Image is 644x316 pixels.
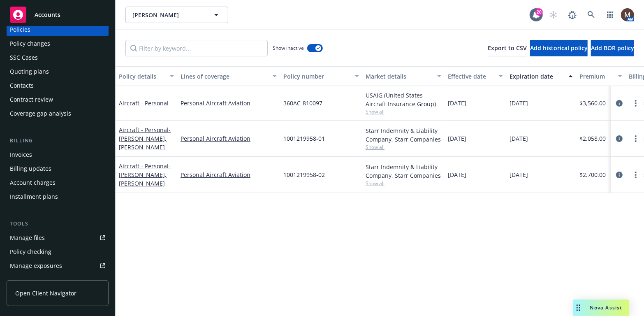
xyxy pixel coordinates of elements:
div: Starr Indemnity & Liability Company, Starr Companies [366,126,441,144]
div: Billing [7,137,109,145]
a: Report a Bug [564,7,581,23]
span: [DATE] [448,170,466,179]
button: Policy number [280,66,362,86]
div: Starr Indemnity & Liability Company, Starr Companies [366,163,441,180]
div: Policy details [119,72,165,81]
div: Policy checking [10,245,51,258]
a: more [631,134,641,144]
span: Open Client Navigator [15,289,76,297]
a: Policies [7,23,109,36]
button: Premium [576,66,625,86]
div: Manage certificates [10,273,64,286]
div: Effective date [448,72,494,81]
span: [DATE] [448,134,466,143]
span: [DATE] [510,99,528,107]
span: Nova Assist [590,304,623,311]
a: Policy checking [7,245,109,258]
a: Installment plans [7,190,109,203]
span: [DATE] [510,134,528,143]
input: Filter by keyword... [125,40,268,56]
a: Account charges [7,176,109,189]
a: circleInformation [614,134,624,144]
div: Tools [7,220,109,228]
div: Manage files [10,231,45,244]
a: circleInformation [614,98,624,108]
div: Policies [10,23,30,36]
a: Manage exposures [7,259,109,272]
div: Policy changes [10,37,50,50]
span: [DATE] [448,99,466,107]
div: Contacts [10,79,34,92]
span: Show inactive [273,44,304,51]
div: Lines of coverage [181,72,268,81]
span: Add BOR policy [591,44,634,52]
button: Effective date [445,66,506,86]
div: Manage exposures [10,259,62,272]
button: [PERSON_NAME] [125,7,228,23]
button: Market details [362,66,445,86]
a: Aircraft - Personal [119,99,169,107]
a: Manage files [7,231,109,244]
span: Export to CSV [488,44,527,52]
a: Accounts [7,3,109,26]
a: more [631,98,641,108]
a: Personal Aircraft Aviation [181,170,277,179]
a: Personal Aircraft Aviation [181,134,277,143]
a: Contacts [7,79,109,92]
div: Market details [366,72,432,81]
div: Coverage gap analysis [10,107,71,120]
div: Policy number [283,72,350,81]
div: Installment plans [10,190,58,203]
span: Accounts [35,12,60,18]
span: $3,560.00 [579,99,606,107]
span: Add historical policy [530,44,588,52]
span: $2,058.00 [579,134,606,143]
a: Personal Aircraft Aviation [181,99,277,107]
button: Expiration date [506,66,576,86]
a: Search [583,7,600,23]
a: Invoices [7,148,109,161]
a: Policy changes [7,37,109,50]
span: [PERSON_NAME] [132,11,204,19]
span: 360AC-810097 [283,99,322,107]
a: circleInformation [614,170,624,180]
span: - [PERSON_NAME], [PERSON_NAME] [119,162,171,187]
button: Export to CSV [488,40,527,56]
button: Add historical policy [530,40,588,56]
img: photo [621,8,634,21]
button: Nova Assist [573,300,629,316]
span: [DATE] [510,170,528,179]
a: Coverage gap analysis [7,107,109,120]
a: Switch app [602,7,619,23]
a: Manage certificates [7,273,109,286]
span: $2,700.00 [579,170,606,179]
div: Billing updates [10,162,51,175]
a: Aircraft - Personal [119,126,171,151]
div: Drag to move [573,300,584,316]
div: Invoices [10,148,32,161]
div: Contract review [10,93,53,106]
div: Account charges [10,176,56,189]
span: Show all [366,144,441,151]
a: Billing updates [7,162,109,175]
span: Show all [366,108,441,115]
span: 1001219958-02 [283,170,325,179]
button: Policy details [116,66,177,86]
a: Contract review [7,93,109,106]
span: Show all [366,180,441,187]
button: Add BOR policy [591,40,634,56]
a: SSC Cases [7,51,109,64]
div: USAIG (United States Aircraft Insurance Group) [366,91,441,108]
div: SSC Cases [10,51,38,64]
div: Premium [579,72,613,81]
button: Lines of coverage [177,66,280,86]
span: - [PERSON_NAME], [PERSON_NAME] [119,126,171,151]
a: Start snowing [545,7,562,23]
div: 20 [535,8,543,16]
span: 1001219958-01 [283,134,325,143]
div: Expiration date [510,72,564,81]
a: Aircraft - Personal [119,162,171,187]
a: Quoting plans [7,65,109,78]
a: more [631,170,641,180]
